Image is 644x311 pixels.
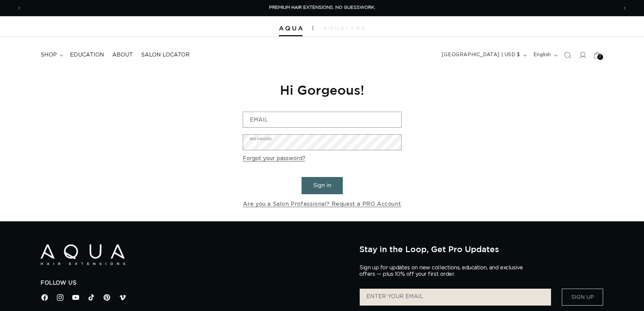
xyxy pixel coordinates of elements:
[243,199,401,209] a: Are you a Salon Professional? Request a PRO Account
[243,154,305,163] a: Forgot your password?
[108,47,137,63] a: About
[359,244,603,254] h2: Stay in the Loop, Get Pro Updates
[562,289,603,306] button: Sign Up
[141,51,190,59] span: Salon Locator
[70,51,104,59] span: Education
[243,112,401,127] input: Email
[37,47,66,63] summary: shop
[66,47,108,63] a: Education
[533,51,551,59] span: English
[599,54,601,60] span: 2
[269,5,375,10] span: PREMIUM HAIR EXTENSIONS. NO GUESSWORK.
[438,49,529,62] button: [GEOGRAPHIC_DATA] | USD $
[359,265,528,277] p: Sign up for updates on new collections, education, and exclusive offers — plus 10% off your first...
[442,51,520,59] span: [GEOGRAPHIC_DATA] | USD $
[279,26,303,31] img: Aqua Hair Extensions
[360,289,551,306] input: ENTER YOUR EMAIL
[243,82,402,98] h1: Hi Gorgeous!
[41,244,125,265] img: Aqua Hair Extensions
[112,51,133,59] span: About
[302,177,343,194] button: Sign in
[323,26,365,30] img: aqualyna.com
[41,51,57,59] span: shop
[41,280,349,287] h2: Follow Us
[560,48,575,63] summary: Search
[617,2,632,15] button: Next announcement
[12,2,27,15] button: Previous announcement
[529,49,560,62] button: English
[137,47,194,63] a: Salon Locator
